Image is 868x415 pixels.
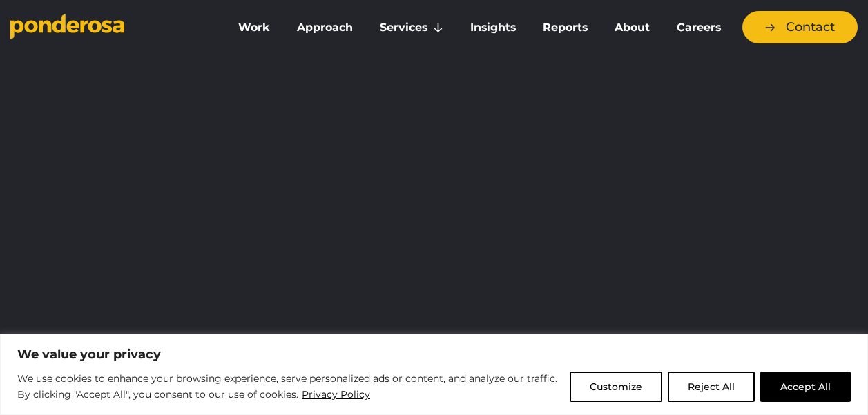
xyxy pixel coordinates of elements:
a: About [604,13,660,42]
p: We use cookies to enhance your browsing experience, serve personalized ads or content, and analyz... [17,371,559,403]
a: Insights [459,13,526,42]
a: Go to homepage [10,14,206,41]
button: Accept All [760,372,851,402]
a: Reports [532,13,598,42]
a: Approach [286,13,363,42]
p: We value your privacy [17,346,851,363]
button: Customize [570,372,662,402]
button: Reject All [668,372,755,402]
a: Contact [742,11,858,43]
a: Privacy Policy [301,386,371,403]
a: Work [227,13,280,42]
a: Careers [666,13,731,42]
a: Services [369,13,454,42]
